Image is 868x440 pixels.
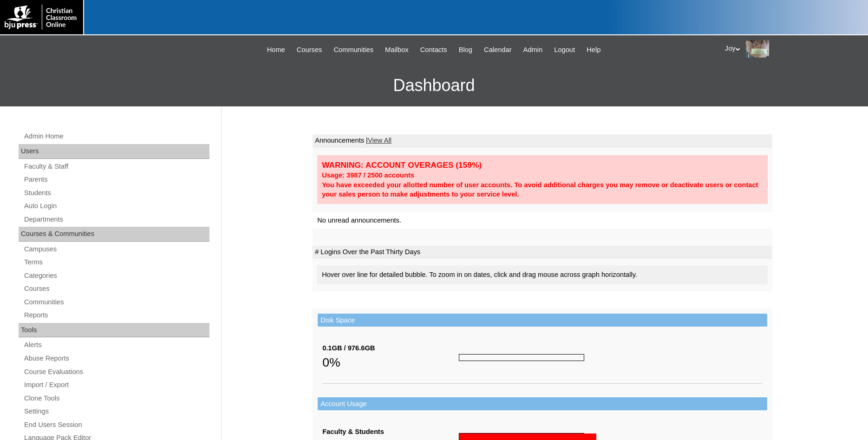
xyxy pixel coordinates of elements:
[23,161,209,172] a: Faculty & Staff
[587,45,600,55] span: Help
[519,45,548,55] a: Admin
[23,243,209,255] a: Campuses
[5,5,78,30] img: logo-white.png
[454,45,477,55] a: Blog
[23,406,209,417] a: Settings
[322,180,763,199] div: You have exceeded your allotted number of user accounts. To avoid additional charges you may remo...
[523,45,543,55] span: Admin
[334,45,374,55] span: Communities
[318,314,767,327] td: Disk Space
[23,174,209,185] a: Parents
[582,45,605,55] a: Help
[23,200,209,212] a: Auto Login
[368,137,392,144] a: View All
[725,40,859,58] div: Joy
[554,45,575,55] span: Logout
[459,45,472,55] span: Blog
[23,256,209,268] a: Terms
[23,393,209,404] a: Clone Tools
[322,343,459,353] div: 0.1GB / 976.6GB
[484,45,511,55] span: Calendar
[313,212,772,229] td: No unread announcements.
[322,353,459,372] div: 0%
[23,296,209,308] a: Communities
[322,160,763,171] div: WARNING: ACCOUNT OVERAGES (159%)
[313,134,772,147] td: Announcements |
[746,40,769,58] img: Joy Dantz
[416,45,452,55] a: Contacts
[292,45,327,55] a: Courses
[317,265,768,284] div: Hover over line for detailed bubble. To zoom in on dates, click and drag mouse across graph horiz...
[23,419,209,431] a: End Users Session
[19,323,209,338] div: Tools
[318,397,767,411] td: Account Usage
[23,187,209,199] a: Students
[23,283,209,295] a: Courses
[23,339,209,351] a: Alerts
[23,214,209,225] a: Departments
[313,246,772,259] td: # Logins Over the Past Thirty Days
[23,379,209,391] a: Import / Export
[19,144,209,159] div: Users
[19,227,209,242] div: Courses & Communities
[479,45,516,55] a: Calendar
[23,131,209,142] a: Admin Home
[549,45,580,55] a: Logout
[420,45,447,55] span: Contacts
[23,309,209,321] a: Reports
[297,45,322,55] span: Courses
[23,270,209,282] a: Categories
[23,353,209,364] a: Abuse Reports
[329,45,379,55] a: Communities
[322,171,414,179] strong: Usage: 3987 / 2500 accounts
[380,45,413,55] a: Mailbox
[23,366,209,378] a: Course Evaluations
[385,45,409,55] span: Mailbox
[5,65,863,106] h3: Dashboard
[267,45,285,55] span: Home
[322,427,459,437] div: Faculty & Students
[262,45,290,55] a: Home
